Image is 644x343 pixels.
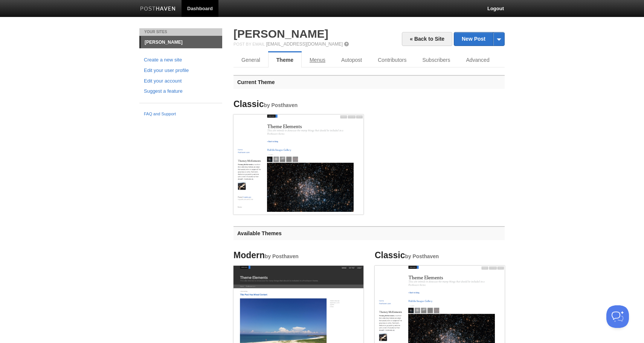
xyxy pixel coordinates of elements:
[402,32,452,46] a: « Back to Site
[141,36,222,48] a: [PERSON_NAME]
[144,87,218,95] a: Suggest a feature
[140,6,176,12] img: Posthaven-bar
[233,251,363,260] h4: Modern
[606,305,629,328] iframe: Help Scout Beacon - Open
[375,251,505,260] h4: Classic
[405,254,439,259] small: by Posthaven
[233,42,265,46] span: Post by Email
[144,67,218,75] a: Edit your user profile
[233,100,363,109] h4: Classic
[144,111,218,118] a: FAQ and Support
[268,52,302,67] a: Theme
[233,115,363,212] img: Screenshot
[233,75,505,89] h3: Current Theme
[144,56,218,64] a: Create a new site
[139,28,222,36] li: Your Sites
[302,52,333,67] a: Menus
[233,28,328,40] a: [PERSON_NAME]
[233,226,505,240] h3: Available Themes
[458,52,497,67] a: Advanced
[265,254,299,259] small: by Posthaven
[370,52,414,67] a: Contributors
[454,32,504,46] a: New Post
[266,41,343,47] a: [EMAIL_ADDRESS][DOMAIN_NAME]
[264,103,298,108] small: by Posthaven
[144,77,218,85] a: Edit your account
[333,52,370,67] a: Autopost
[415,52,458,67] a: Subscribers
[233,52,268,67] a: General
